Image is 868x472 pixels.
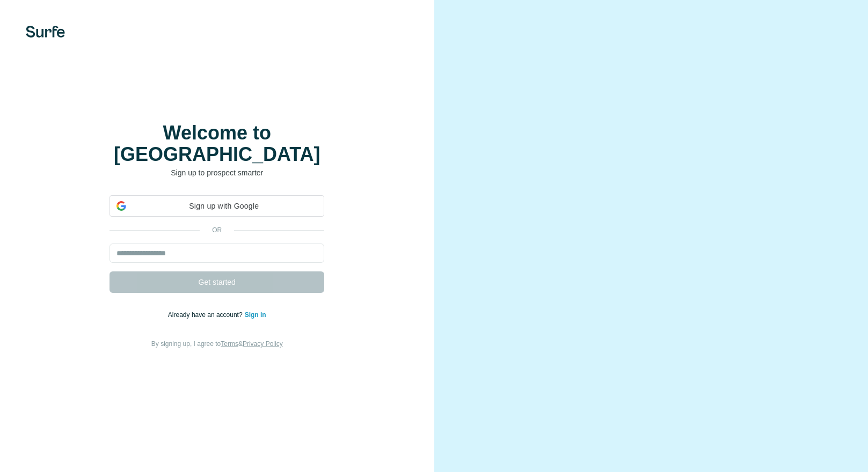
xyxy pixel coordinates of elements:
[151,340,283,348] span: By signing up, I agree to &
[26,26,65,38] img: Surfe's logo
[110,122,324,165] h1: Welcome to [GEOGRAPHIC_DATA]
[130,201,317,212] span: Sign up with Google
[221,340,238,348] a: Terms
[110,167,324,178] p: Sign up to prospect smarter
[110,195,324,217] div: Sign up with Google
[104,216,330,239] iframe: Sign in with Google Button
[168,311,245,319] span: Already have an account?
[243,340,283,348] a: Privacy Policy
[245,311,266,319] a: Sign in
